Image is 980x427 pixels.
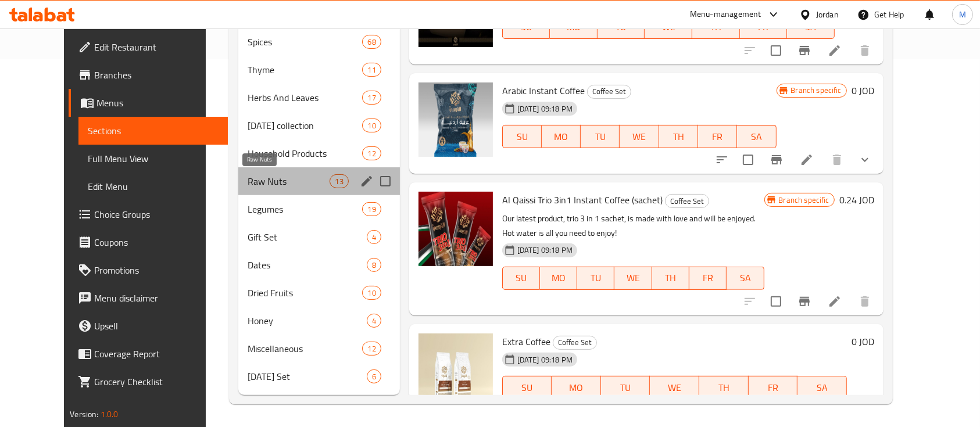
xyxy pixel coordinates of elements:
[507,19,545,35] span: SU
[858,153,872,167] svg: Show Choices
[69,340,228,368] a: Coverage Report
[94,347,219,361] span: Coverage Report
[581,125,620,148] button: TU
[238,223,399,251] div: Gift Set4
[248,91,362,105] span: Herbs And Leaves
[248,230,366,244] span: Gift Set
[802,379,842,396] span: SA
[78,117,228,145] a: Sections
[502,267,540,290] button: SU
[69,228,228,256] a: Coupons
[363,343,380,354] span: 12
[362,146,381,160] div: items
[248,146,362,160] span: Household Products
[248,369,366,383] div: Ramadan Set
[851,37,879,64] button: delete
[614,267,652,290] button: WE
[238,363,399,390] div: [DATE] Set6
[248,286,362,300] span: Dried Fruits
[659,125,698,148] button: TH
[330,176,348,187] span: 13
[362,342,381,356] div: items
[94,375,219,389] span: Grocery Checklist
[362,119,381,132] div: items
[502,376,552,399] button: SU
[736,148,760,172] span: Select to update
[797,376,847,399] button: SA
[513,354,577,365] span: [DATE] 09:18 PM
[88,180,219,193] span: Edit Menu
[601,376,650,399] button: TU
[94,263,219,277] span: Promotions
[774,195,834,206] span: Branch specific
[362,35,381,49] div: items
[587,85,631,99] div: Coffee Set
[620,125,659,148] button: WE
[238,307,399,335] div: Honey4
[248,342,362,356] span: Miscellaneous
[507,270,535,286] span: SU
[555,19,593,35] span: MO
[502,82,585,99] span: Arabic Instant Coffee
[94,40,219,54] span: Edit Restaurant
[839,192,874,208] h6: 0.24 JOD
[78,173,228,200] a: Edit Menu
[358,173,375,190] button: edit
[502,125,542,148] button: SU
[851,288,879,315] button: delete
[545,270,573,286] span: MO
[749,376,798,399] button: FR
[248,369,366,383] span: [DATE] Set
[513,103,577,114] span: [DATE] 09:18 PM
[694,270,722,286] span: FR
[363,120,380,131] span: 10
[238,279,399,307] div: Dried Fruits10
[540,267,577,290] button: MO
[69,61,228,89] a: Branches
[602,19,641,35] span: TU
[742,128,771,145] span: SA
[624,128,654,145] span: WE
[238,335,399,363] div: Miscellaneous12
[238,28,399,56] div: Spices68
[69,368,228,396] a: Grocery Checklist
[363,288,380,299] span: 10
[248,202,362,216] span: Legumes
[101,407,119,422] span: 1.0.0
[94,235,219,249] span: Coupons
[88,124,219,138] span: Sections
[69,89,228,117] a: Menus
[665,194,709,208] div: Coffee Set
[367,232,381,243] span: 4
[507,128,537,145] span: SU
[664,128,693,145] span: TH
[764,38,788,63] span: Select to update
[367,371,381,382] span: 6
[367,315,381,326] span: 4
[363,204,380,215] span: 19
[708,146,736,174] button: sort-choices
[238,195,399,223] div: Legumes19
[88,152,219,166] span: Full Menu View
[704,379,744,396] span: TH
[363,148,380,159] span: 12
[367,230,381,244] div: items
[367,314,381,328] div: items
[792,19,830,35] span: SA
[649,19,688,35] span: WE
[553,336,597,350] div: Coffee Set
[791,37,818,64] button: Branch-specific-item
[828,44,842,58] a: Edit menu item
[96,96,219,110] span: Menus
[703,128,732,145] span: FR
[367,260,381,271] span: 8
[764,289,788,314] span: Select to update
[753,379,793,396] span: FR
[697,19,735,35] span: TH
[606,379,646,396] span: TU
[363,37,380,48] span: 68
[363,92,380,103] span: 17
[69,33,228,61] a: Edit Restaurant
